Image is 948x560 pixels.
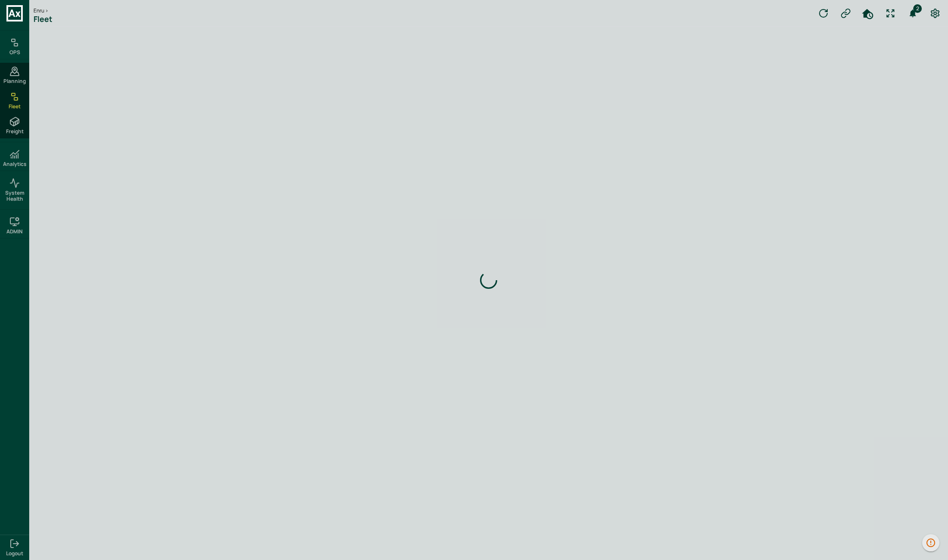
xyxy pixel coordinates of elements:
[9,104,21,110] span: Fleet
[6,129,24,135] span: Freight
[6,229,23,235] h6: ADMIN
[6,551,23,557] span: Logout
[3,161,27,167] h6: Analytics
[2,190,28,202] span: System Health
[3,78,26,84] span: Planning
[9,49,20,55] h6: OPS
